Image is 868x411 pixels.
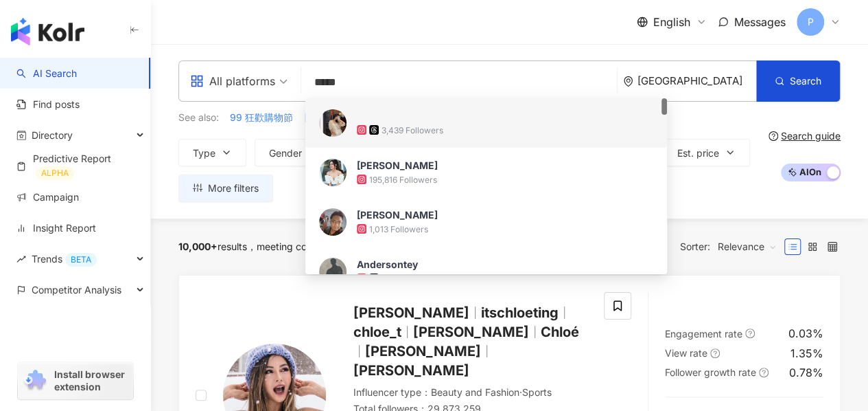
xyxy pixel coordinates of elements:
[11,18,84,45] img: logo
[319,258,347,285] img: KOL Avatar
[16,152,139,180] a: Predictive ReportALPHA
[178,241,218,252] span: 10,000+
[319,109,347,137] img: KOL Avatar
[369,223,428,235] div: 1,013 Followers
[637,75,756,87] div: [GEOGRAPHIC_DATA]
[382,124,443,136] div: 3,439 Followers
[16,221,96,235] a: Insight Report
[255,139,333,166] button: Gender
[54,368,129,393] span: Install browser extension
[789,365,823,380] div: 0.78%
[190,70,275,92] div: All platforms
[269,148,302,159] span: Gender
[18,362,133,399] a: chrome extensionInstall browser extension
[353,362,469,379] span: [PERSON_NAME]
[431,386,519,398] span: Beauty and Fashion
[304,110,344,125] button: 限時活動
[178,241,247,252] div: results
[665,366,756,378] span: Follower growth rate
[32,120,73,151] span: Directory
[178,111,219,124] span: See also:
[353,304,469,321] span: [PERSON_NAME]
[788,326,823,341] div: 0.03%
[790,76,821,87] span: Search
[519,386,522,398] span: ·
[745,329,755,338] span: question-circle
[353,324,401,340] span: chloe_t
[541,324,579,340] span: Chloé
[665,328,742,340] span: Engagement rate
[759,368,769,377] span: question-circle
[734,15,786,29] span: Messages
[756,60,840,102] button: Search
[481,304,559,321] span: itschloeting
[319,208,347,236] img: KOL Avatar
[665,347,707,359] span: View rate
[365,343,481,359] span: [PERSON_NAME]
[178,139,246,166] button: Type
[382,273,441,285] div: 1,626 Followers
[357,258,418,271] div: Andersontey
[653,14,690,30] span: English
[413,324,529,340] span: [PERSON_NAME]
[16,67,77,80] a: searchAI Search
[230,111,293,124] span: 99 狂歡購物節
[190,74,204,88] span: appstore
[16,190,79,204] a: Campaign
[193,148,215,159] span: Type
[16,254,26,264] span: rise
[357,159,438,173] div: [PERSON_NAME]
[247,241,347,252] span: meeting condition ：
[178,175,273,202] button: More filters
[808,14,814,30] span: P
[680,236,784,258] div: Sorter:
[710,348,720,358] span: question-circle
[32,243,97,274] span: Trends
[663,139,750,166] button: Est. price
[16,98,80,111] a: Find posts
[65,253,97,267] div: BETA
[522,386,552,398] span: Sports
[208,183,259,194] span: More filters
[357,208,438,222] div: [PERSON_NAME]
[677,148,719,159] span: Est. price
[718,236,777,258] span: Relevance
[32,274,121,305] span: Competitor Analysis
[229,110,294,125] button: 99 狂歡購物節
[305,111,343,124] span: 限時活動
[22,370,48,392] img: chrome extension
[769,131,778,141] span: question-circle
[369,174,437,186] div: 195,816 Followers
[781,131,841,142] div: Search guide
[623,76,633,87] span: environment
[319,159,347,186] img: KOL Avatar
[353,386,587,399] div: Influencer type ：
[790,346,823,361] div: 1.35%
